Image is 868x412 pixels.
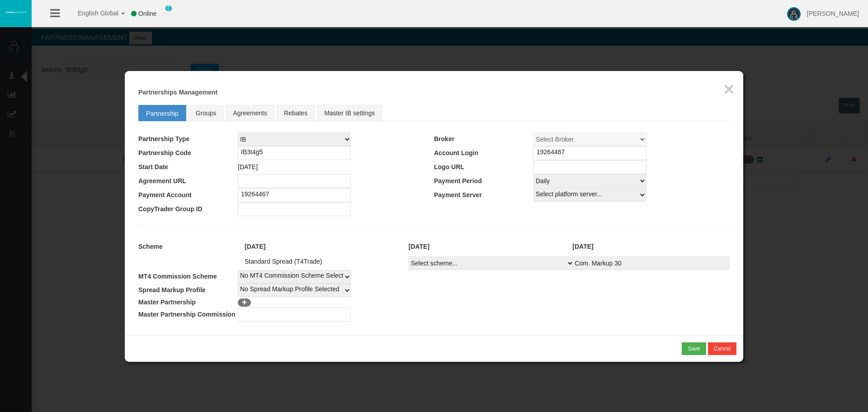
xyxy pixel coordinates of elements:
[434,146,533,160] td: Account Login
[138,308,238,322] td: Master Partnership Commission
[138,133,238,146] td: Partnership Type
[238,242,402,252] div: [DATE]
[138,146,238,160] td: Partnership Code
[163,9,170,19] img: user_small.png
[5,10,27,14] img: logo.svg
[138,89,217,96] b: Partnerships Management
[277,105,315,121] a: Rebates
[787,7,801,21] img: user-image
[724,80,734,98] button: ×
[682,342,706,355] button: Save
[317,105,382,121] a: Master IB settings
[566,242,730,252] div: [DATE]
[402,242,566,252] div: [DATE]
[434,188,533,202] td: Payment Server
[238,163,258,170] span: [DATE]
[138,297,238,308] td: Master Partnership
[138,105,186,121] a: Partnership
[434,160,533,174] td: Logo URL
[434,174,533,188] td: Payment Period
[138,202,238,216] td: CopyTrader Group ID
[66,9,118,17] span: English Global
[138,188,238,202] td: Payment Account
[708,342,736,355] button: Cancel
[226,105,274,121] a: Agreements
[138,174,238,188] td: Agreement URL
[138,10,156,17] span: Online
[138,270,238,284] td: MT4 Commission Scheme
[165,5,172,11] span: 0
[434,133,533,146] td: Broker
[138,284,238,297] td: Spread Markup Profile
[138,160,238,174] td: Start Date
[245,258,322,265] span: Standard Spread (T4Trade)
[138,237,238,256] td: Scheme
[196,109,217,117] span: Groups
[688,345,700,353] div: Save
[189,105,224,121] a: Groups
[807,10,859,17] span: [PERSON_NAME]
